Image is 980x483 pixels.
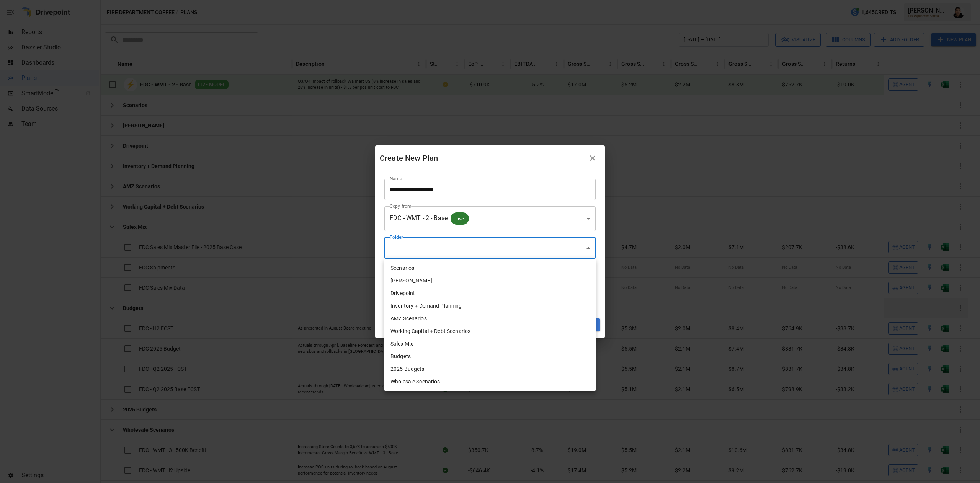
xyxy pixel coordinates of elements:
li: [PERSON_NAME] [384,274,596,287]
li: Wholesale Scenarios [384,375,596,388]
li: Working Capital + Debt Scenarios [384,325,596,338]
li: Scenarios [384,262,596,274]
li: Budgets [384,350,596,363]
li: AMZ Scenarios [384,312,596,325]
li: Salex Mix [384,338,596,350]
li: Inventory + Demand Planning [384,300,596,312]
li: 2025 Budgets [384,363,596,375]
li: Drivepoint [384,287,596,300]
